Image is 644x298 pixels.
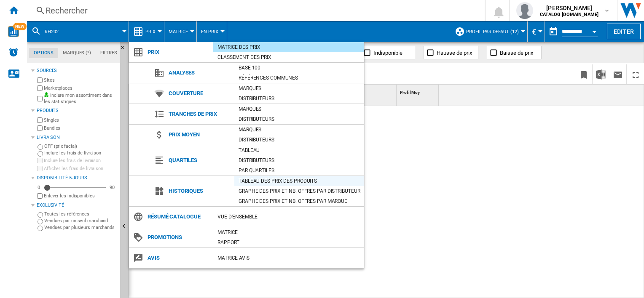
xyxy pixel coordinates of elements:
[143,231,213,243] span: Promotions
[234,74,364,82] div: Références communes
[164,88,234,99] span: Couverture
[164,129,234,141] span: Prix moyen
[234,166,364,175] div: Par quartiles
[234,84,364,93] div: Marques
[213,213,364,221] div: Vue d'ensemble
[213,254,364,262] div: Matrice AVIS
[234,177,364,185] div: Tableau des prix des produits
[164,108,234,120] span: Tranches de prix
[234,125,364,134] div: Marques
[143,252,213,264] span: Avis
[234,187,364,195] div: Graphe des prix et nb. offres par distributeur
[213,228,364,237] div: Matrice
[164,67,234,79] span: Analyses
[234,64,364,72] div: Base 100
[234,136,364,144] div: Distributeurs
[143,46,213,58] span: Prix
[234,105,364,113] div: Marques
[234,146,364,154] div: Tableau
[234,94,364,103] div: Distributeurs
[234,156,364,165] div: Distributeurs
[143,211,213,223] span: Résumé catalogue
[213,238,364,247] div: Rapport
[234,197,364,205] div: Graphe des prix et nb. offres par marque
[164,185,234,197] span: Historiques
[213,43,364,51] div: Matrice des prix
[213,53,364,61] div: Classement des prix
[234,115,364,123] div: Distributeurs
[164,154,234,166] span: Quartiles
